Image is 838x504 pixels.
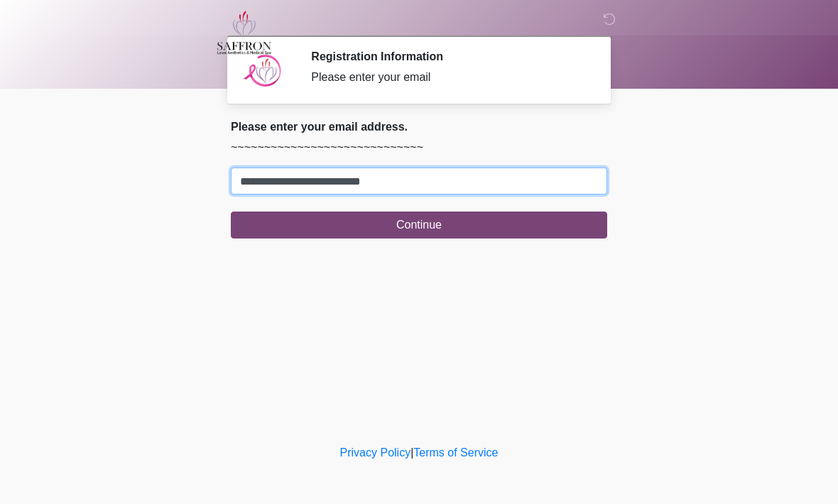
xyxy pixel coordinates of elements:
div: Please enter your email [311,69,586,86]
h2: Please enter your email address. [231,120,607,133]
a: | [410,447,413,459]
a: Privacy Policy [340,447,411,459]
button: Continue [231,212,607,239]
img: Agent Avatar [241,50,284,92]
img: Saffron Laser Aesthetics and Medical Spa Logo [217,11,272,55]
p: ~~~~~~~~~~~~~~~~~~~~~~~~~~~~~ [231,139,607,156]
a: Terms of Service [413,447,498,459]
